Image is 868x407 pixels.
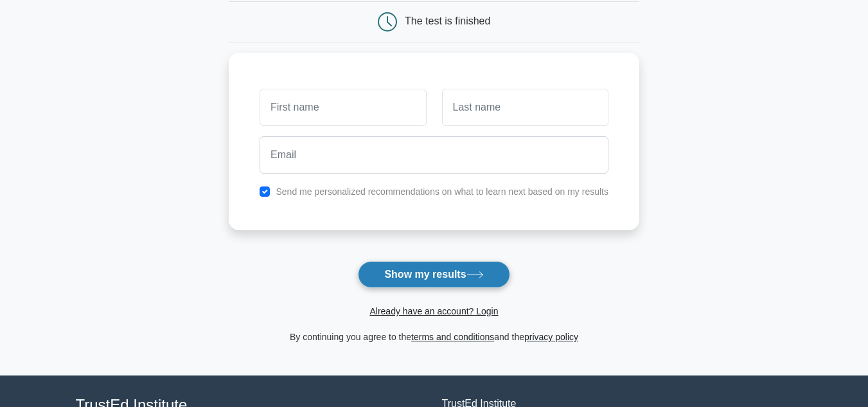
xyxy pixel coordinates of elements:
[524,332,578,342] a: privacy policy
[405,15,490,26] div: The test is finished
[260,136,608,174] input: Email
[442,89,608,126] input: Last name
[221,329,647,345] div: By continuing you agree to the and the
[411,332,494,342] a: terms and conditions
[276,186,608,197] label: Send me personalized recommendations on what to learn next based on my results
[358,261,509,288] button: Show my results
[369,306,498,316] a: Already have an account? Login
[260,89,426,126] input: First name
